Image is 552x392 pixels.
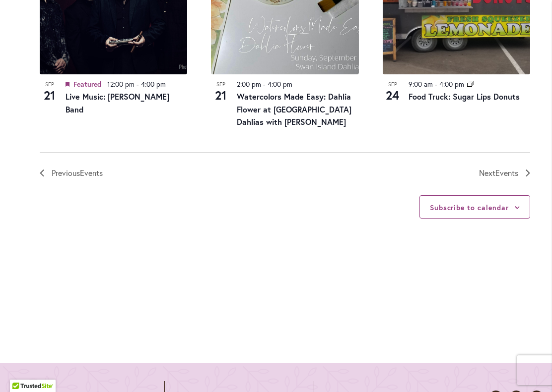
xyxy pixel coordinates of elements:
[211,80,231,89] span: Sep
[409,79,433,89] time: 9:00 am
[430,203,509,212] button: Subscribe to calendar
[479,167,530,179] a: Next Events
[66,91,169,114] a: Live Music: [PERSON_NAME] Band
[439,79,464,89] time: 4:00 pm
[237,79,261,89] time: 2:00 pm
[137,79,139,89] span: -
[40,167,103,179] a: Previous Events
[40,80,60,89] span: Sep
[268,79,292,89] time: 4:00 pm
[73,79,101,89] span: Featured
[66,79,69,90] em: Featured
[80,168,103,178] span: Events
[263,79,266,89] span: -
[495,168,518,178] span: Events
[211,87,231,104] span: 21
[435,79,437,89] span: -
[479,167,518,179] span: Next
[409,91,520,102] a: Food Truck: Sugar Lips Donuts
[383,87,403,104] span: 24
[107,79,135,89] time: 12:00 pm
[383,80,403,89] span: Sep
[52,167,103,179] span: Previous
[141,79,166,89] time: 4:00 pm
[237,91,351,127] a: Watercolors Made Easy: Dahlia Flower at [GEOGRAPHIC_DATA] Dahlias with [PERSON_NAME]
[40,87,60,104] span: 21
[7,357,35,385] iframe: Launch Accessibility Center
